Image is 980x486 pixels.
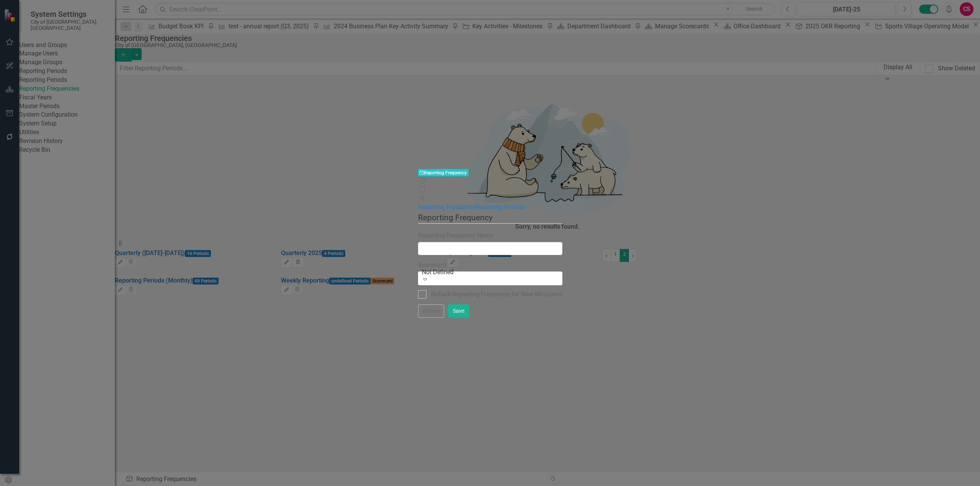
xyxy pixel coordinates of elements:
[418,304,444,318] button: Cancel
[418,212,562,224] legend: Reporting Frequency
[475,203,525,211] a: Reporting Periods
[418,203,475,211] a: Reporting Frequency
[431,290,562,299] div: Default Reporting Frequency for New Measures
[418,169,469,176] span: Reporting Frequency
[422,268,563,276] div: Not Defined
[448,304,469,318] button: Save
[418,231,562,240] label: Reporting Frequency Name
[418,261,562,270] label: Scorecard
